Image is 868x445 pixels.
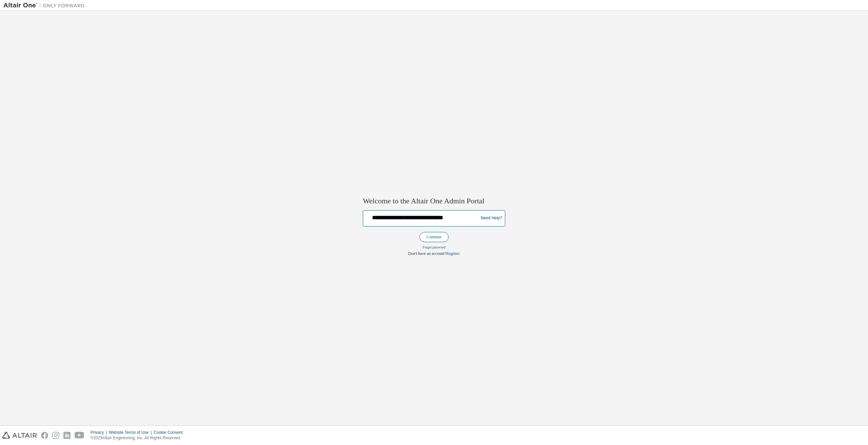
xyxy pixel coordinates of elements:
[109,430,154,435] div: Website Terms of Use
[423,245,446,249] a: Forgot password
[419,232,449,242] button: Continue
[408,251,446,256] span: Don't have an account?
[3,2,88,9] img: Altair One
[41,432,48,439] img: facebook.svg
[75,432,84,439] img: youtube.svg
[446,251,460,256] a: Register
[63,432,71,439] img: linkedin.svg
[154,430,186,435] div: Cookie Consent
[363,197,505,206] h2: Welcome to the Altair One Admin Portal
[91,430,109,435] div: Privacy
[91,435,187,441] p: © 2025 Altair Engineering, Inc. All Rights Reserved.
[52,432,59,439] img: instagram.svg
[2,432,37,439] img: altair_logo.svg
